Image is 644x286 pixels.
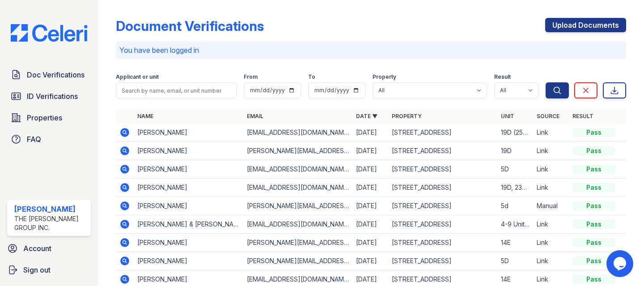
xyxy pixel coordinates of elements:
[606,250,635,277] iframe: chat widget
[243,197,352,215] td: [PERSON_NAME][EMAIL_ADDRESS][DOMAIN_NAME]
[243,160,352,179] td: [EMAIL_ADDRESS][DOMAIN_NAME]
[4,24,94,41] img: CE_Logo_Blue-a8612792a0a2168367f1c8372b55b34899dd931a85d93a1a3d3e32e68fde9ad4.png
[247,113,263,120] a: Email
[533,215,569,234] td: Link
[137,113,153,120] a: Name
[533,179,569,197] td: Link
[119,45,623,55] p: You have been logged in
[7,87,91,105] a: ID Verifications
[352,179,388,197] td: [DATE]
[572,201,615,210] div: Pass
[388,160,497,179] td: [STREET_ADDRESS]
[7,66,91,84] a: Doc Verifications
[134,124,243,142] td: [PERSON_NAME]
[572,220,615,229] div: Pass
[533,234,569,252] td: Link
[352,252,388,270] td: [DATE]
[388,124,497,142] td: [STREET_ADDRESS]
[572,146,615,155] div: Pass
[134,179,243,197] td: [PERSON_NAME]
[243,234,352,252] td: [PERSON_NAME][EMAIL_ADDRESS][DOMAIN_NAME]
[116,82,237,98] input: Search by name, email, or unit number
[501,113,514,120] a: Unit
[497,124,533,142] td: 19D (25A, 23E)
[243,179,352,197] td: [EMAIL_ADDRESS][DOMAIN_NAME]
[572,128,615,137] div: Pass
[533,142,569,160] td: Link
[533,160,569,179] td: Link
[373,73,396,81] label: Property
[244,73,258,81] label: From
[533,252,569,270] td: Link
[134,234,243,252] td: [PERSON_NAME]
[116,73,159,81] label: Applicant or unit
[7,130,91,148] a: FAQ
[572,238,615,247] div: Pass
[497,197,533,215] td: 5d
[572,275,615,284] div: Pass
[134,252,243,270] td: [PERSON_NAME]
[23,265,51,275] span: Sign out
[388,179,497,197] td: [STREET_ADDRESS]
[356,113,377,120] a: Date ▼
[134,197,243,215] td: [PERSON_NAME]
[4,261,94,279] a: Sign out
[497,179,533,197] td: 19D, 23E, 25A
[497,142,533,160] td: 19D
[134,160,243,179] td: [PERSON_NAME]
[352,215,388,234] td: [DATE]
[388,234,497,252] td: [STREET_ADDRESS]
[243,142,352,160] td: [PERSON_NAME][EMAIL_ADDRESS][PERSON_NAME][DOMAIN_NAME]
[352,142,388,160] td: [DATE]
[134,215,243,234] td: [PERSON_NAME] & [PERSON_NAME]
[572,165,615,174] div: Pass
[352,197,388,215] td: [DATE]
[494,73,511,81] label: Result
[572,183,615,192] div: Pass
[27,91,78,102] span: ID Verifications
[14,214,87,232] div: The [PERSON_NAME] Group Inc.
[14,204,87,214] div: [PERSON_NAME]
[497,215,533,234] td: 4-9 Unit B
[545,18,626,32] a: Upload Documents
[388,215,497,234] td: [STREET_ADDRESS]
[533,197,569,215] td: Manual
[243,215,352,234] td: [EMAIL_ADDRESS][DOMAIN_NAME]
[497,252,533,270] td: 5D
[243,124,352,142] td: [EMAIL_ADDRESS][DOMAIN_NAME]
[388,142,497,160] td: [STREET_ADDRESS]
[116,18,264,34] div: Document Verifications
[572,113,593,120] a: Result
[497,234,533,252] td: 14E
[388,197,497,215] td: [STREET_ADDRESS]
[572,256,615,265] div: Pass
[537,113,559,120] a: Source
[497,160,533,179] td: 5D
[7,109,91,127] a: Properties
[308,73,315,81] label: To
[392,113,422,120] a: Property
[352,234,388,252] td: [DATE]
[533,124,569,142] td: Link
[243,252,352,270] td: [PERSON_NAME][EMAIL_ADDRESS][DOMAIN_NAME]
[27,69,85,80] span: Doc Verifications
[23,243,51,254] span: Account
[4,239,94,257] a: Account
[388,252,497,270] td: [STREET_ADDRESS]
[27,134,41,145] span: FAQ
[27,112,62,123] span: Properties
[134,142,243,160] td: [PERSON_NAME]
[352,124,388,142] td: [DATE]
[352,160,388,179] td: [DATE]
